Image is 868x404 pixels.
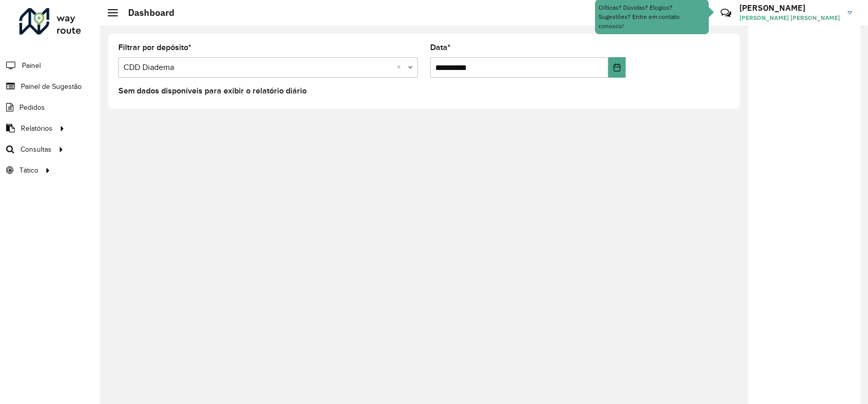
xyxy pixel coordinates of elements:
[20,144,52,155] span: Consultas
[118,41,191,54] label: Filtrar por depósito
[739,3,840,13] h3: [PERSON_NAME]
[21,81,82,92] span: Painel de Sugestão
[715,2,737,24] a: Contato Rápido
[396,61,405,74] span: Clear all
[21,123,53,134] span: Relatórios
[118,7,175,18] h2: Dashboard
[19,165,38,176] span: Tático
[19,102,45,113] span: Pedidos
[608,57,626,78] button: Choose Date
[430,41,451,54] label: Data
[118,85,307,97] label: Sem dados disponíveis para exibir o relatório diário
[739,13,840,22] span: [PERSON_NAME] [PERSON_NAME]
[22,60,41,71] span: Painel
